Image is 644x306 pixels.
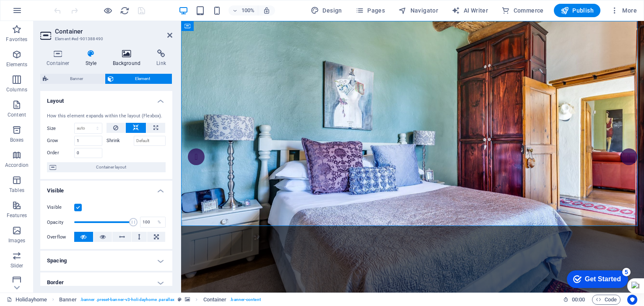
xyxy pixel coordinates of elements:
[8,237,26,244] p: Images
[47,232,74,242] label: Overflow
[40,251,172,271] h4: Spacing
[134,136,166,146] input: Default
[59,162,163,172] span: Container layout
[627,295,637,305] button: Usercentrics
[356,6,385,15] span: Pages
[105,74,172,84] button: Element
[178,297,182,302] i: This element is a customizable preset
[561,6,594,15] span: Publish
[596,295,617,305] span: Code
[241,5,254,16] h6: 100%
[80,295,174,305] span: . banner .preset-banner-v3-holidayhome .parallax
[501,6,544,15] span: Commerce
[452,6,488,15] span: AI Writer
[74,148,102,158] input: Default
[185,297,190,302] i: This element contains a background
[7,295,47,305] a: Click to cancel selection. Double-click to open Pages
[498,4,547,17] button: Commerce
[103,5,113,16] button: Click here to leave preview mode and continue editing
[395,4,441,17] button: Navigator
[311,6,342,15] span: Design
[263,7,270,14] i: On resize automatically adjust zoom level to fit chosen device.
[153,217,165,227] div: %
[578,296,579,303] span: :
[79,49,106,67] h4: Style
[448,4,491,17] button: AI Writer
[55,35,156,43] h3: Element #ed-901388490
[572,295,585,305] span: 00 00
[150,49,172,67] h4: Link
[6,36,27,43] p: Favorites
[307,4,345,17] button: Design
[230,295,260,305] span: . banner-content
[7,212,27,219] p: Features
[610,6,637,15] span: More
[5,162,29,169] p: Accordion
[307,4,345,17] div: Design (Ctrl+Alt+Y)
[47,136,74,146] label: Grow
[10,262,23,269] p: Slider
[47,220,74,225] label: Opacity
[40,272,172,293] h4: Border
[40,181,172,196] h4: Visible
[59,295,261,305] nav: breadcrumb
[106,49,151,67] h4: Background
[47,113,166,120] div: How this element expands within the layout (Flexbox).
[40,49,79,67] h4: Container
[40,91,172,106] h4: Layout
[9,187,24,194] p: Tables
[6,61,28,68] p: Elements
[6,86,27,93] p: Columns
[554,4,600,17] button: Publish
[352,4,388,17] button: Pages
[106,136,134,146] label: Shrink
[119,5,130,16] button: reload
[74,136,102,146] input: Default
[398,6,438,15] span: Navigator
[47,126,74,131] label: Size
[120,6,130,16] i: Reload page
[7,4,68,22] div: Get Started 5 items remaining, 0% complete
[47,162,166,172] button: Container layout
[229,5,258,16] button: 100%
[62,2,70,10] div: 5
[10,137,24,143] p: Boxes
[40,74,105,84] button: Banner
[47,202,74,213] label: Visible
[607,4,640,17] button: More
[59,295,77,305] span: Click to select. Double-click to edit
[8,112,26,118] p: Content
[25,9,61,17] div: Get Started
[51,74,102,84] span: Banner
[116,74,170,84] span: Element
[47,148,74,158] label: Order
[203,295,227,305] span: Click to select. Double-click to edit
[592,295,621,305] button: Code
[55,28,172,35] h2: Container
[563,295,585,305] h6: Session time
